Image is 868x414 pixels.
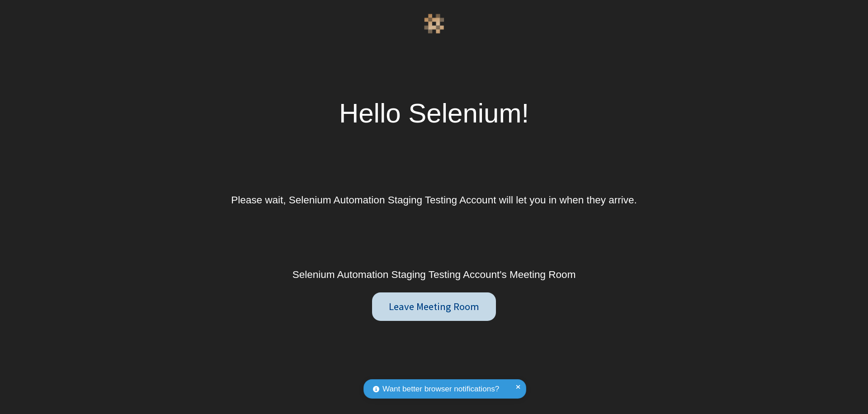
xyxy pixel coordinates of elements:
[339,93,529,134] div: Hello Selenium!
[372,292,495,321] button: Leave Meeting Room
[231,193,637,208] div: Please wait, Selenium Automation Staging Testing Account will let you in when they arrive.
[292,267,576,282] div: Selenium Automation Staging Testing Account's Meeting Room
[424,14,444,34] img: QA Selenium DO NOT DELETE OR CHANGE
[382,383,499,395] span: Want better browser notifications?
